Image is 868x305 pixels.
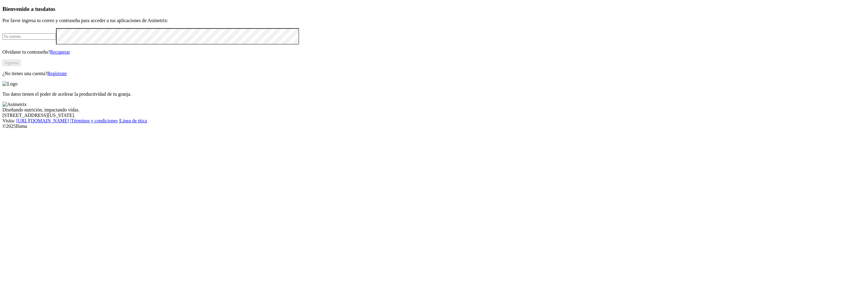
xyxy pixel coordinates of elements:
a: [URL][DOMAIN_NAME] [16,118,69,123]
input: Tu correo [2,33,56,40]
p: ¿No tienes una cuenta? [2,71,866,76]
img: Logo [2,81,18,87]
a: Términos y condiciones [71,118,118,123]
p: Olvidaste tu contraseña? [2,49,866,55]
div: [STREET_ADDRESS][US_STATE]. [2,113,866,118]
p: Por favor ingresa tu correo y contraseña para acceder a tus aplicaciones de Asimetrix: [2,18,866,23]
a: Recuperar [50,49,70,55]
a: Regístrate [47,71,67,76]
div: © 2025 Iluma [2,124,866,129]
button: Ingresa [2,60,21,66]
div: Diseñando nutrición, impactando vidas. [2,107,866,113]
a: Línea de ética [120,118,147,123]
span: datos [42,6,55,12]
img: Asimetrix [2,102,27,107]
p: Tus datos tienen el poder de acelerar la productividad de tu granja. [2,91,866,97]
h3: Bienvenido a tus [2,6,866,12]
div: Visita : | | [2,118,866,124]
